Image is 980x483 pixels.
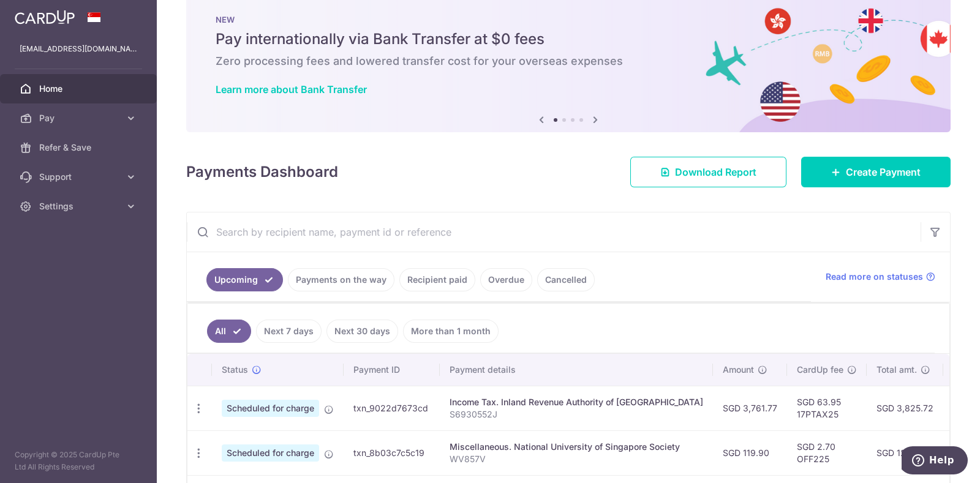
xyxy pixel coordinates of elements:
td: SGD 3,761.77 [713,386,787,430]
h5: Pay internationally via Bank Transfer at $0 fees [216,29,921,49]
a: Upcoming [206,268,283,291]
a: Next 30 days [326,320,398,343]
span: Scheduled for charge [222,444,319,462]
td: SGD 63.95 17PTAX25 [787,386,867,430]
span: Home [39,83,120,95]
td: txn_8b03c7c5c19 [344,430,440,475]
div: Income Tax. Inland Revenue Authority of [GEOGRAPHIC_DATA] [450,396,703,408]
td: txn_9022d7673cd [344,386,440,430]
span: Download Report [675,165,756,179]
span: Create Payment [846,165,921,179]
td: SGD 3,825.72 [867,386,943,430]
a: Learn more about Bank Transfer [216,83,367,95]
th: Payment ID [344,354,440,386]
a: Overdue [480,268,532,291]
span: Pay [39,112,120,124]
img: CardUp [15,10,75,24]
a: All [207,320,251,343]
td: SGD 2.70 OFF225 [787,430,867,475]
h6: Zero processing fees and lowered transfer cost for your overseas expenses [216,54,921,69]
td: SGD 119.90 [713,430,787,475]
a: Read more on statuses [826,271,935,283]
p: NEW [216,15,921,24]
span: CardUp fee [797,364,843,376]
span: Amount [723,364,754,376]
p: WV857V [450,453,703,465]
th: Payment details [440,354,713,386]
a: Payments on the way [288,268,394,291]
a: Next 7 days [256,320,322,343]
a: Download Report [630,157,786,187]
iframe: Opens a widget where you can find more information [902,446,968,477]
h4: Payments Dashboard [186,161,338,183]
span: Status [222,364,248,376]
span: Settings [39,200,120,212]
div: Miscellaneous. National University of Singapore Society [450,441,703,453]
span: Total amt. [876,364,917,376]
p: S6930552J [450,408,703,421]
a: Recipient paid [399,268,475,291]
a: Cancelled [537,268,595,291]
span: Support [39,171,120,183]
p: [EMAIL_ADDRESS][DOMAIN_NAME] [20,43,137,55]
a: Create Payment [801,157,951,187]
a: More than 1 month [403,320,499,343]
span: Scheduled for charge [222,400,319,417]
span: Refer & Save [39,141,120,154]
td: SGD 122.60 [867,430,943,475]
input: Search by recipient name, payment id or reference [187,212,921,252]
span: Read more on statuses [826,271,923,283]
